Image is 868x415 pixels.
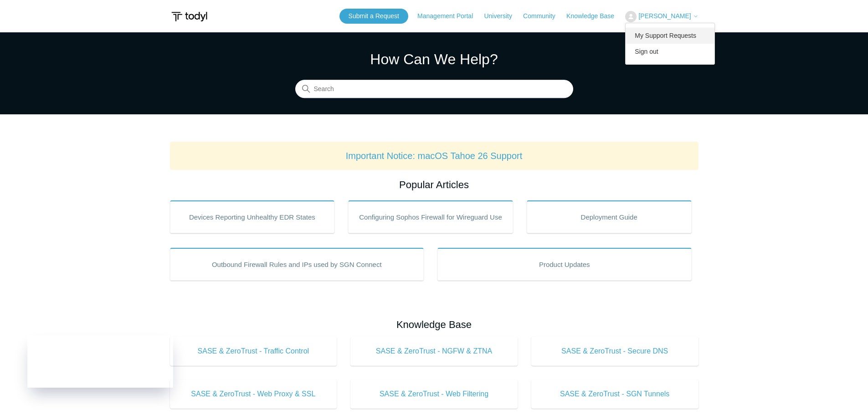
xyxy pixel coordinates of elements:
span: SASE & ZeroTrust - SGN Tunnels [545,389,685,400]
a: Knowledge Base [566,11,623,21]
a: Devices Reporting Unhealthy EDR States [170,200,335,233]
a: Deployment Guide [527,200,692,233]
a: Submit a Request [339,9,408,24]
a: Product Updates [437,248,692,281]
span: SASE & ZeroTrust - Web Proxy & SSL [184,389,324,400]
a: Configuring Sophos Firewall for Wireguard Use [348,200,513,233]
a: SASE & ZeroTrust - SGN Tunnels [531,379,699,409]
span: SASE & ZeroTrust - Traffic Control [184,346,324,357]
img: Todyl Support Center Help Center home page [170,8,209,25]
a: SASE & ZeroTrust - NGFW & ZTNA [350,337,518,366]
iframe: Todyl Status [27,335,173,388]
span: SASE & ZeroTrust - NGFW & ZTNA [364,346,504,357]
button: [PERSON_NAME] [625,11,698,22]
a: SASE & ZeroTrust - Web Proxy & SSL [170,379,337,409]
a: Important Notice: macOS Tahoe 26 Support [346,151,523,161]
h2: Knowledge Base [170,317,699,332]
a: University [484,11,521,21]
a: Sign out [626,44,714,60]
span: SASE & ZeroTrust - Secure DNS [545,346,685,357]
span: SASE & ZeroTrust - Web Filtering [364,389,504,400]
input: Search [295,80,573,98]
a: SASE & ZeroTrust - Traffic Control [170,337,337,366]
a: Management Portal [417,11,482,21]
h1: How Can We Help? [295,48,573,70]
a: SASE & ZeroTrust - Web Filtering [350,379,518,409]
a: My Support Requests [626,28,714,44]
h2: Popular Articles [170,177,699,192]
a: Outbound Firewall Rules and IPs used by SGN Connect [170,248,424,281]
span: [PERSON_NAME] [638,12,691,20]
a: SASE & ZeroTrust - Secure DNS [531,337,699,366]
a: Community [523,11,565,21]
